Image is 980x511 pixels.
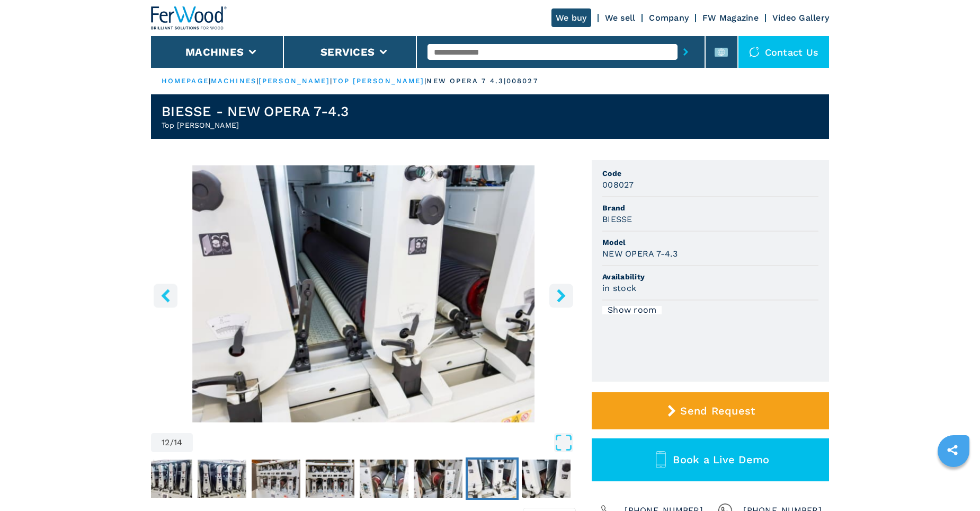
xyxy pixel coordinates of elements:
button: left-button [154,284,177,307]
h3: 008027 [602,179,634,191]
span: | [424,77,426,85]
img: Contact us [749,47,760,57]
a: machines [211,77,256,85]
a: FW Magazine [702,13,759,23]
span: / [170,438,174,447]
span: 14 [174,438,183,447]
button: Go to Slide 10 [358,457,411,500]
span: Model [602,237,818,248]
a: sharethis [939,437,966,463]
img: 4a8cc8d259a8c21861ce1ff9917edce5 [360,460,408,498]
button: right-button [549,284,573,307]
button: Open Fullscreen [195,433,573,452]
span: | [209,77,211,85]
img: 70831c24ff84e2f273f2c074152247de [198,460,246,498]
p: new opera 7 4.3 | [426,76,506,86]
a: [PERSON_NAME] [259,77,330,85]
iframe: Chat [935,463,972,503]
button: Book a Live Demo [592,438,829,481]
button: Go to Slide 9 [304,457,357,500]
h3: BIESSE [602,213,632,225]
span: Book a Live Demo [673,453,769,466]
a: top [PERSON_NAME] [333,77,425,85]
button: Go to Slide 13 [520,457,573,500]
div: Contact us [738,36,830,68]
img: ef3ea75648d991789f6bce375aea62d1 [522,460,571,498]
h3: in stock [602,282,636,294]
a: Company [649,13,689,23]
a: Video Gallery [772,13,829,23]
span: | [256,77,259,85]
a: HOMEPAGE [162,77,209,85]
a: We sell [605,13,636,23]
img: Top Sanders BIESSE NEW OPERA 7-4.3 [151,165,576,422]
img: 2951fcef26ee5363ac09c193238f5d30 [144,460,192,498]
img: b5f44d345805de26f3115527c07968cf [468,460,516,498]
button: Go to Slide 6 [141,457,194,500]
button: Go to Slide 12 [466,457,519,500]
span: Send Request [680,404,755,417]
button: Go to Slide 7 [195,457,248,500]
button: Send Request [592,392,829,429]
button: Go to Slide 8 [250,457,302,500]
a: We buy [551,8,591,27]
button: Go to Slide 14 [574,457,627,500]
span: Availability [602,271,818,282]
div: Go to Slide 12 [151,165,576,422]
button: submit-button [678,40,694,64]
img: ae97bdec610a70738ffcd1a9a0f54ff2 [252,460,300,498]
button: Machines [185,46,244,58]
button: Go to Slide 11 [412,457,465,500]
h3: NEW OPERA 7-4.3 [602,248,678,260]
p: 008027 [506,76,538,86]
img: 6bac10c7dd12738d2933638c8fa38a12 [414,460,462,498]
img: Ferwood [151,6,227,30]
span: | [330,77,332,85]
div: Show room [602,306,662,314]
img: 5c26172ac10a36edc0709b719e1fb9dd [306,460,354,498]
h2: Top [PERSON_NAME] [162,120,349,130]
span: Code [602,168,818,179]
h1: BIESSE - NEW OPERA 7-4.3 [162,103,349,120]
span: 12 [162,438,170,447]
button: Services [320,46,375,58]
span: Brand [602,202,818,213]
